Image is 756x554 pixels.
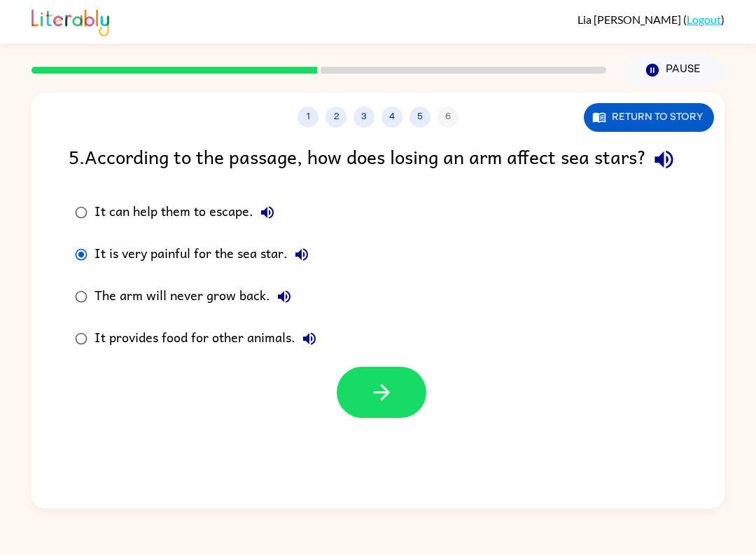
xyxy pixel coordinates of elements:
div: It provides food for other animals. [94,325,323,353]
button: 1 [297,107,318,128]
div: It is very painful for the sea star. [94,241,316,269]
button: The arm will never grow back. [270,283,298,311]
button: 3 [353,107,374,128]
div: It can help them to escape. [94,198,281,227]
a: Logout [687,13,721,26]
button: Return to story [584,103,714,132]
button: It can help them to escape. [253,198,281,227]
button: It provides food for other animals. [295,325,323,353]
button: It is very painful for the sea star. [288,241,316,269]
button: 2 [325,107,346,128]
div: 5 . According to the passage, how does losing an arm affect sea stars? [69,142,687,177]
button: Pause [623,54,724,86]
span: Lia [PERSON_NAME] [577,13,683,26]
img: Literably [31,6,109,36]
div: The arm will never grow back. [94,283,298,311]
button: 5 [409,107,430,128]
div: ( ) [577,13,724,26]
button: 4 [381,107,402,128]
